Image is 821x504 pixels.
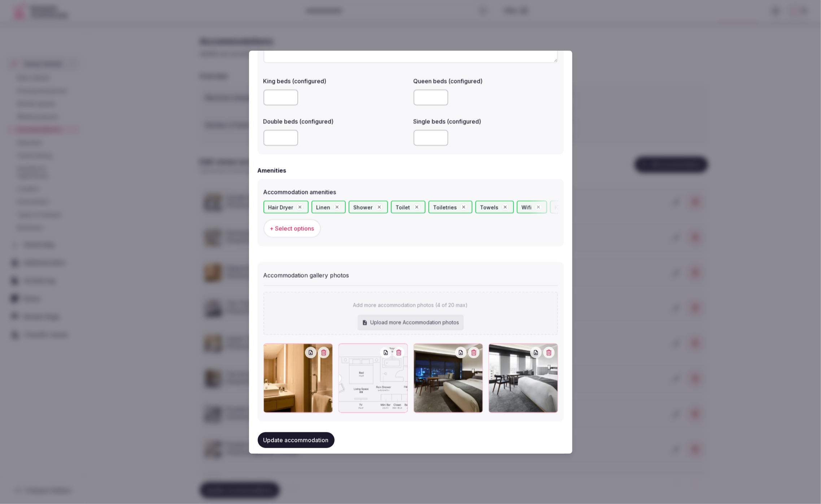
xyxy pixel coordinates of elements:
[391,201,425,214] div: Toilet
[263,201,309,214] div: Hair Dryer
[311,201,346,214] div: Linen
[270,224,314,232] span: + Select options
[428,201,472,214] div: Toiletries
[414,78,558,84] label: Queen beds (configured)
[414,119,558,124] label: Single beds (configured)
[475,201,514,214] div: Towels
[517,201,547,214] div: Wifi
[258,432,335,448] button: Update accommodation
[263,189,558,195] label: Accommodation amenities
[550,201,585,214] div: Kettle
[263,343,333,412] div: The Thousand Kyoto-Superior Double-4.png
[263,119,408,124] label: Double beds (configured)
[263,78,408,84] label: King beds (configured)
[349,201,388,214] div: Shower
[339,343,408,412] div: The Thousand Kyoto-Superior Double-3.png
[263,268,558,279] div: Accommodation gallery photos
[489,343,558,412] div: The Thousand Kyoto-Superior Double-1.png
[258,166,287,175] h2: Amenities
[263,219,321,237] button: + Select options
[353,302,468,309] p: Add more accommodation photos (4 of 20 max)
[358,315,464,330] div: Upload more Accommodation photos
[414,343,483,412] div: The Thousand Kyoto-Superior Double-2.png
